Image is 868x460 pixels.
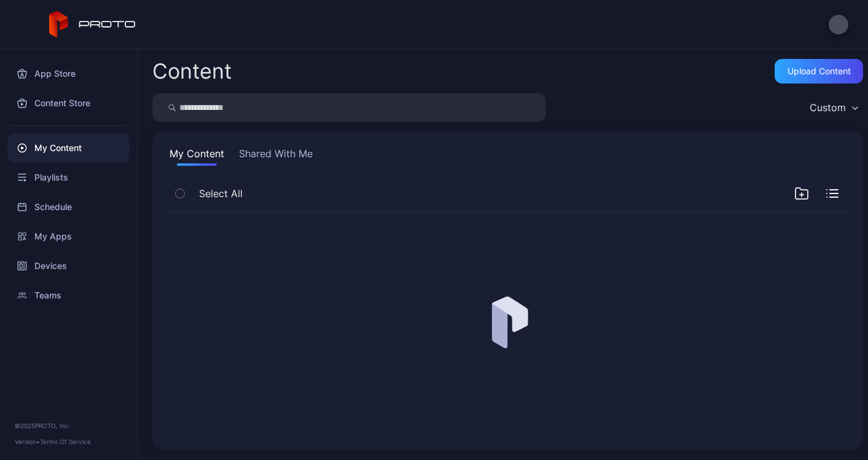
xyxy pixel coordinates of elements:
[15,438,40,445] span: Version •
[40,438,91,445] a: Terms Of Service
[167,146,227,166] button: My Content
[775,59,863,84] button: Upload Content
[15,421,122,431] div: © 2025 PROTO, Inc.
[788,66,851,76] div: Upload Content
[237,146,315,166] button: Shared With Me
[7,88,130,118] a: Content Store
[803,93,863,122] button: Custom
[810,101,846,114] div: Custom
[199,186,243,201] span: Select All
[7,222,130,251] a: My Apps
[7,163,130,192] a: Playlists
[7,59,130,88] a: App Store
[152,61,232,82] div: Content
[7,192,130,222] a: Schedule
[7,133,130,163] a: My Content
[7,281,130,310] a: Teams
[7,251,130,281] a: Devices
